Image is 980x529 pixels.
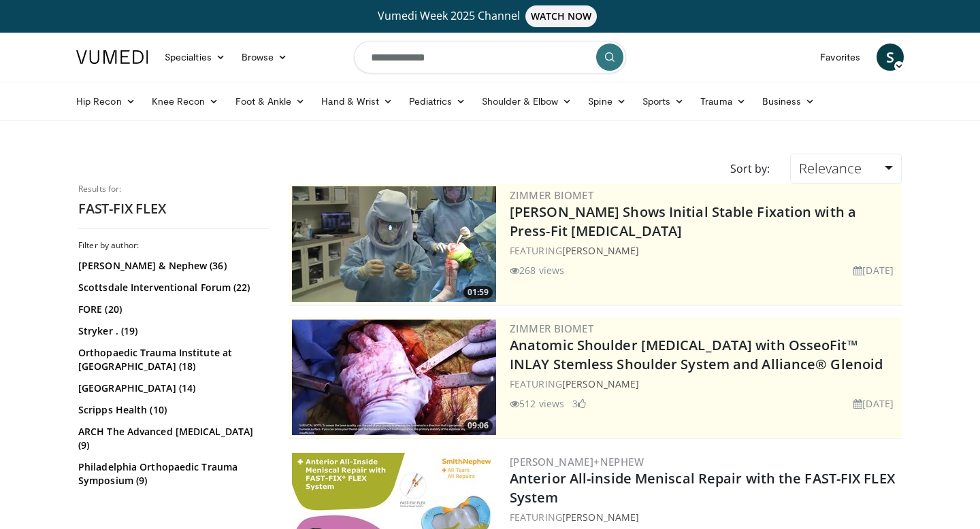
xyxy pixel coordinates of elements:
a: Scripps Health (10) [78,403,265,417]
a: Anterior All-inside Meniscal Repair with the FAST-FIX FLEX System [510,469,895,507]
img: VuMedi Logo [76,50,148,64]
span: WATCH NOW [525,5,598,27]
a: 01:59 [292,186,496,302]
div: FEATURING [510,243,899,258]
a: Zimmer Biomet [510,188,593,202]
a: Hand & Wrist [313,88,401,115]
a: [GEOGRAPHIC_DATA] (14) [78,381,265,395]
a: Orthopaedic Trauma Institute at [GEOGRAPHIC_DATA] (18) [78,346,265,373]
a: ARCH The Advanced [MEDICAL_DATA] (9) [78,425,265,452]
a: [PERSON_NAME] & Nephew (36) [78,259,265,273]
a: Philadelphia Orthopaedic Trauma Symposium (9) [78,460,265,488]
a: [PERSON_NAME] [562,377,639,390]
a: Vumedi Week 2025 ChannelWATCH NOW [78,5,902,27]
h3: Filter by author: [78,240,269,251]
span: Relevance [799,159,862,177]
a: Scottsdale Interventional Forum (22) [78,281,265,294]
li: [DATE] [853,263,894,277]
a: Favorites [812,44,868,71]
li: 512 views [510,396,564,411]
a: Spine [580,88,634,115]
a: Sports [634,88,693,115]
a: 09:06 [292,320,496,435]
a: Trauma [692,88,754,115]
a: [PERSON_NAME]+Nephew [510,455,644,468]
a: Pediatrics [401,88,474,115]
span: 09:06 [463,420,493,432]
a: FORE (20) [78,303,265,316]
div: FEATURING [510,510,899,524]
a: Specialties [157,44,233,71]
a: Shoulder & Elbow [474,88,580,115]
h2: FAST-FIX FLEX [78,200,269,218]
input: Search topics, interventions [354,41,626,73]
div: Sort by: [720,154,780,184]
a: Business [754,88,823,115]
div: FEATURING [510,377,899,391]
li: 268 views [510,263,564,277]
a: [PERSON_NAME] Shows Initial Stable Fixation with a Press-Fit [MEDICAL_DATA] [510,203,856,240]
img: 59d0d6d9-feca-4357-b9cd-4bad2cd35cb6.300x170_q85_crop-smart_upscale.jpg [292,320,496,435]
a: Browse [233,44,296,71]
a: Zimmer Biomet [510,322,593,335]
img: 6bc46ad6-b634-4876-a934-24d4e08d5fac.300x170_q85_crop-smart_upscale.jpg [292,186,496,302]
a: Foot & Ankle [227,88,314,115]
a: Anatomic Shoulder [MEDICAL_DATA] with OsseoFit™ INLAY Stemless Shoulder System and Alliance® Glenoid [510,336,883,373]
p: Results for: [78,184,269,194]
a: S [877,44,904,71]
a: Hip Recon [68,88,144,115]
a: [PERSON_NAME] [562,511,639,524]
a: Relevance [790,154,902,184]
a: Knee Recon [144,88,227,115]
li: [DATE] [853,396,894,411]
span: 01:59 [463,286,493,298]
li: 3 [572,396,586,411]
a: [PERSON_NAME] [562,244,639,257]
a: Stryker . (19) [78,324,265,338]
